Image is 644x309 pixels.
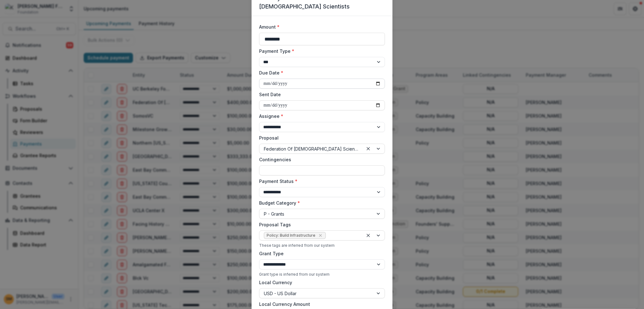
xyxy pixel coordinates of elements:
label: Sent Date [259,91,381,98]
label: Proposal [259,135,381,141]
div: Remove Policy: Build Infrastructure [317,232,324,239]
label: Payment Status [259,178,381,185]
label: Grant Type [259,250,381,257]
label: Assignee [259,113,381,119]
label: Contingencies [259,156,381,163]
div: Clear selected options [364,232,372,239]
span: Policy: Build Infrastructure [267,233,315,238]
div: Grant type is inferred from our system [259,272,385,277]
div: These tags are inferred from our system [259,243,385,248]
label: Local Currency [259,279,292,286]
label: Proposal Tags [259,221,381,228]
label: Due Date [259,69,381,76]
label: Local Currency Amount [259,301,381,307]
label: Amount [259,24,381,30]
div: Clear selected options [364,145,372,152]
label: Budget Category [259,200,381,206]
label: Payment Type [259,48,381,54]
